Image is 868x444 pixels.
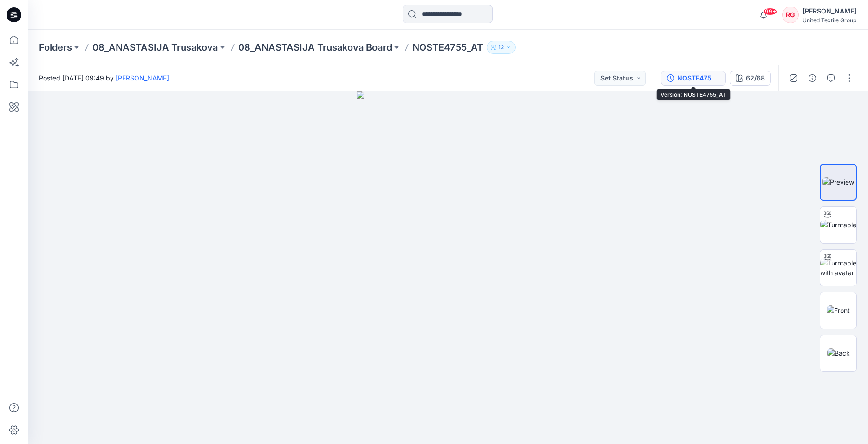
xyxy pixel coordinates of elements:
[487,41,516,54] button: 12
[763,8,777,15] span: 99+
[803,6,856,17] div: [PERSON_NAME]
[412,41,483,54] p: NOSTE4755_AT
[746,73,765,83] div: 62/68
[39,41,72,54] a: Folders
[730,71,771,86] button: 62/68
[92,41,218,54] a: 08_ANASTASIJA Trusakova
[782,7,799,23] div: RG
[827,305,850,315] img: Front
[116,74,169,82] a: [PERSON_NAME]
[677,73,720,83] div: NOSTE4755_AT
[822,177,854,187] img: Preview
[357,91,540,444] img: eyJhbGciOiJIUzI1NiIsImtpZCI6IjAiLCJzbHQiOiJzZXMiLCJ0eXAiOiJKV1QifQ.eyJkYXRhIjp7InR5cGUiOiJzdG9yYW...
[661,71,726,86] button: NOSTE4755_AT
[820,220,856,230] img: Turntable
[827,348,850,358] img: Back
[805,71,820,86] button: Details
[803,17,856,24] div: United Textile Group
[820,258,856,278] img: Turntable with avatar
[39,73,169,83] span: Posted [DATE] 09:49 by
[498,42,504,53] p: 12
[238,41,392,54] a: 08_ANASTASIJA Trusakova Board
